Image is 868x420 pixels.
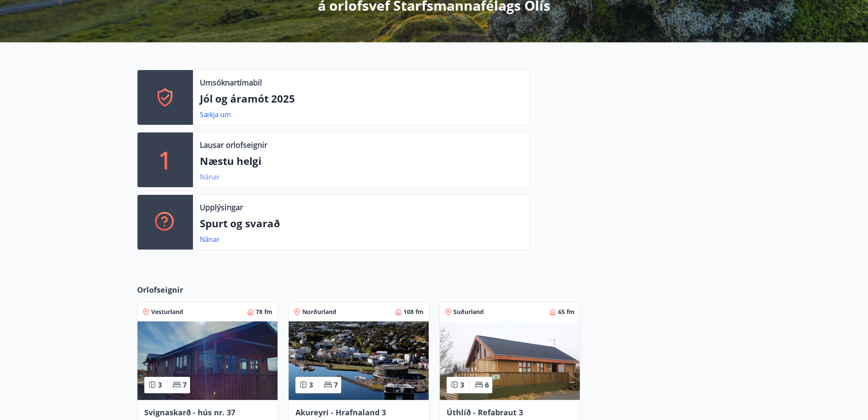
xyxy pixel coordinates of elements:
img: Paella dish [137,321,278,400]
span: Akureyri - Hrafnaland 3 [295,407,386,417]
p: Lausar orlofseignir [200,139,267,150]
span: Orlofseignir [137,284,183,295]
p: Spurt og svarað [200,216,523,231]
span: 6 [485,380,489,390]
p: 1 [158,144,172,176]
a: Sækja um [200,110,231,119]
img: Paella dish [289,321,429,400]
span: Norðurland [302,308,336,316]
img: Paella dish [440,321,580,400]
span: 65 fm [558,308,575,316]
span: 3 [460,380,464,390]
span: 7 [334,380,338,390]
span: Suðurland [453,308,484,316]
span: 3 [309,380,313,390]
p: Umsóknartímabil [200,77,262,88]
p: Næstu helgi [200,154,523,168]
span: 7 [183,380,187,390]
a: Nánar [200,172,220,182]
span: 78 fm [256,308,272,316]
a: Nánar [200,235,220,244]
span: 108 fm [403,308,424,316]
span: Úthlíð - Refabraut 3 [447,407,523,417]
span: 3 [158,380,162,390]
span: Vesturland [151,308,183,316]
p: Jól og áramót 2025 [200,91,523,106]
span: Svignaskarð - hús nr. 37 [144,407,235,417]
p: Upplýsingar [200,202,243,213]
